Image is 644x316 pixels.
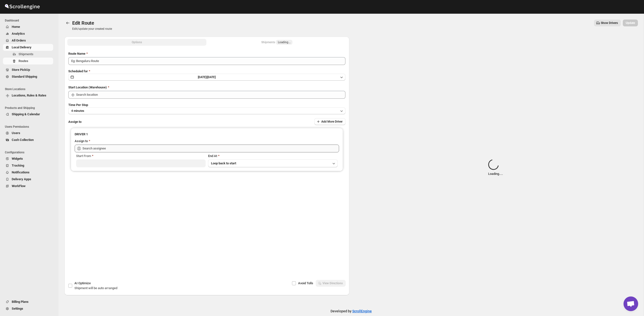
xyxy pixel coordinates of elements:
button: Routes [3,58,53,64]
div: Shipments [261,40,292,45]
div: Loading... . [488,159,503,176]
div: End At [208,154,338,158]
span: Routes [19,59,28,63]
span: Avoid Tolls [298,281,313,285]
span: Notifications [12,170,30,174]
span: Start Location (Warehouse) [68,85,107,89]
button: WorkFlow [3,183,53,190]
span: Shipment will be auto arranged [74,286,117,290]
span: [DATE] [207,75,216,79]
input: Search assignee [82,145,339,152]
input: Eg: Bengaluru Route [68,57,345,65]
span: All Orders [12,39,26,42]
span: Home [12,25,20,29]
button: Add More Driver [314,118,345,125]
span: Loading... [278,40,291,44]
button: Users [3,130,53,137]
button: All Route Options [67,39,206,46]
span: Local Delivery [12,45,31,49]
span: Settings [12,307,23,310]
span: Shipments [19,52,33,56]
button: Notifications [3,169,53,176]
span: 4 minutes [71,109,84,113]
span: Standard Shipping [12,75,37,78]
span: Analytics [12,32,25,35]
div: All Route Options [64,47,349,232]
button: Home [3,23,53,30]
button: Billing Plans [3,298,53,305]
button: Show Drivers [594,20,621,26]
input: Search location [76,91,345,99]
div: Assign to [75,139,88,144]
span: Assign to [68,120,81,124]
button: Widgets [3,155,53,162]
span: Cash Collection [12,138,34,142]
button: Routes [64,20,71,26]
span: Route Name [68,52,85,55]
span: Add More Driver [321,120,342,124]
span: Dashboard [5,19,55,22]
span: Products and Shipping [5,106,55,110]
p: Developed by [331,309,372,314]
span: Store PickUp [12,68,30,72]
h3: DRIVER 1 [75,132,339,137]
div: Open chat [624,296,638,311]
a: ScrollEngine [352,309,372,313]
button: Locations, Rules & Rates [3,92,53,99]
span: Shipping & Calendar [12,112,40,116]
span: WorkFlow [12,184,26,188]
span: AI Optimize [74,281,91,285]
span: Options [132,40,142,44]
button: 4 minutes [68,107,345,114]
span: Tracking [12,164,24,167]
span: [DATE] | [198,75,207,79]
span: Users [12,131,20,135]
button: All Orders [3,37,53,44]
span: Scheduled for [68,69,88,73]
button: Shipping & Calendar [3,111,53,118]
span: Loop back to start [211,161,236,165]
span: Locations, Rules & Rates [12,94,46,97]
span: Edit Route [72,20,94,26]
button: Selected Shipments [207,39,346,46]
button: Cash Collection [3,137,53,143]
button: Loop back to start [208,159,338,167]
button: [DATE]|[DATE] [68,74,345,81]
button: Settings [3,305,53,312]
span: Time Per Stop [68,103,88,107]
span: Store Locations [5,87,55,91]
span: Start From [76,154,91,158]
span: Users Permissions [5,125,55,129]
span: Billing Plans [12,300,29,304]
span: Widgets [12,157,23,160]
p: Edit/update your created route [72,27,112,31]
button: Tracking [3,162,53,169]
button: Analytics [3,30,53,37]
button: Shipments [3,51,53,58]
button: Delivery Apps [3,176,53,183]
span: Show Drivers [601,21,618,25]
span: Delivery Apps [12,177,31,181]
span: Configurations [5,150,55,154]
